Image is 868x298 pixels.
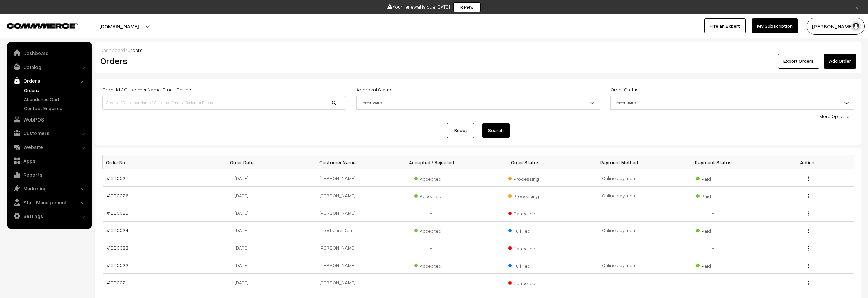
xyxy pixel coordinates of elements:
th: Action [760,155,854,169]
td: [DATE] [196,222,291,239]
div: / [100,46,856,54]
img: COMMMERCE [7,23,78,28]
span: Cancelled [508,278,542,287]
img: Menu [808,211,809,216]
span: Accepted [414,191,448,200]
a: WebPOS [9,113,90,126]
th: Order Date [196,155,291,169]
span: Accepted [414,226,448,235]
img: Menu [808,176,809,181]
h2: Orders [100,56,345,66]
a: #OD0022 [107,262,128,268]
td: - [384,274,479,291]
span: Paid [696,191,730,200]
label: Order Id / Customer Name, Email, Phone [102,86,191,93]
a: COMMMERCE [7,21,67,29]
td: [DATE] [196,239,291,256]
td: [PERSON_NAME] [291,256,385,274]
span: Processing [508,173,542,182]
a: Hire an Expert [704,18,746,33]
div: Your renewal is due [DATE] [2,2,866,12]
button: [PERSON_NAME] [807,18,865,35]
a: Customers [9,127,90,139]
a: #OD0027 [107,175,128,181]
button: [DOMAIN_NAME] [75,18,163,35]
a: My Subscription [752,18,798,33]
span: Processing [508,191,542,200]
a: Renew [453,2,481,12]
span: Fulfilled [508,260,542,269]
td: Online payment [572,187,666,204]
span: Accepted [414,173,448,182]
img: Menu [808,281,809,285]
a: Settings [9,210,90,222]
input: Order Id / Customer Name / Customer Email / Customer Phone [102,96,346,110]
a: More Options [819,113,849,119]
td: [PERSON_NAME] [291,187,385,204]
td: [DATE] [196,169,291,187]
a: Orders [22,87,90,94]
span: Cancelled [508,208,542,217]
a: #OD0023 [107,245,128,251]
td: [DATE] [196,274,291,291]
img: Menu [808,246,809,251]
td: - [666,239,761,256]
th: Accepted / Rejected [384,155,479,169]
td: [DATE] [196,256,291,274]
td: [PERSON_NAME] [291,169,385,187]
img: Menu [808,264,809,268]
td: [DATE] [196,204,291,222]
a: #OD0025 [107,210,128,216]
a: Website [9,141,90,153]
a: Abandoned Cart [22,96,90,103]
th: Payment Status [666,155,761,169]
th: Order Status [479,155,573,169]
th: Payment Method [572,155,666,169]
td: [DATE] [196,187,291,204]
span: Paid [696,173,730,182]
label: Order Status [610,86,639,93]
label: Approval Status [356,86,393,93]
td: - [666,204,761,222]
a: Reset [447,123,474,138]
span: Select Status [356,96,600,110]
span: Paid [696,226,730,235]
td: Online payment [572,169,666,187]
td: Online payment [572,256,666,274]
td: Toddlers Den [291,222,385,239]
span: Orders [127,47,143,53]
a: Reports [9,169,90,181]
span: Fulfilled [508,226,542,235]
img: user [851,21,861,31]
td: Online payment [572,222,666,239]
a: Staff Management [9,196,90,209]
a: Dashboard [9,47,90,59]
a: #OD0024 [107,227,128,233]
a: Dashboard [100,47,125,53]
span: Paid [696,260,730,269]
button: Export Orders [778,54,819,69]
span: Cancelled [508,243,542,252]
img: Menu [808,194,809,198]
span: Select Status [610,96,854,110]
span: Accepted [414,260,448,269]
td: - [384,204,479,222]
td: - [666,274,761,291]
button: Search [482,123,510,138]
td: [PERSON_NAME] [291,239,385,256]
a: #OD0021 [107,280,127,285]
td: [PERSON_NAME] [291,204,385,222]
a: × [853,3,862,11]
a: Add Order [824,54,856,69]
a: Marketing [9,182,90,195]
span: Select Status [611,97,854,109]
span: Select Status [357,97,600,109]
th: Order No [103,155,197,169]
img: Menu [808,229,809,233]
a: #OD0026 [107,193,128,198]
a: Contact Enquires [22,104,90,112]
th: Customer Name [291,155,385,169]
a: Catalog [9,61,90,73]
td: - [384,239,479,256]
a: Apps [9,155,90,167]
